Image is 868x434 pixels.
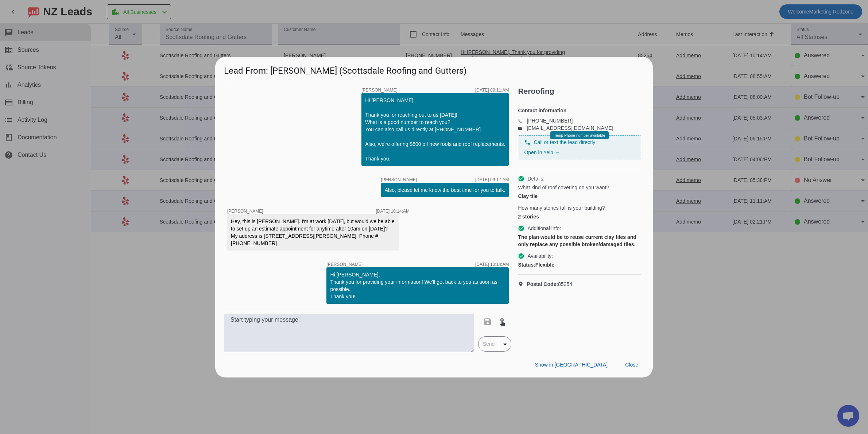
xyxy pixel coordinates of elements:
div: Hi [PERSON_NAME], Thank you for providing your information! We'll get back to you as soon as poss... [330,271,505,300]
mat-icon: location_on [518,281,527,287]
div: The plan would be to reuse current clay tiles and only replace any possible broken/damaged tiles. [518,233,641,248]
mat-icon: arrow_drop_down [501,340,509,349]
mat-icon: phone [518,119,527,123]
span: Show in [GEOGRAPHIC_DATA] [535,362,608,368]
h1: Lead From: [PERSON_NAME] (Scottsdale Roofing and Gutters) [215,57,653,81]
mat-icon: phone [524,139,531,146]
span: Availability: [527,252,553,260]
mat-icon: email [518,126,527,130]
mat-icon: check_circle [518,253,524,259]
span: Close [625,362,638,368]
span: Temp Phone number available [554,133,605,137]
div: Also, please let me know the best time for you to talk.​ [385,186,505,194]
span: What kind of roof covering do you want? [518,184,609,191]
mat-icon: check_circle [518,225,524,232]
strong: Status: [518,262,535,268]
span: [PERSON_NAME] [381,178,417,182]
div: [DATE] 09:11:AM [475,88,509,92]
span: Additional info: [527,225,561,232]
span: [PERSON_NAME] [227,209,263,214]
span: [PERSON_NAME] [361,88,398,92]
h2: Reroofing [518,88,644,95]
div: [DATE] 10:14:AM [376,209,410,213]
a: [PHONE_NUMBER] [527,118,573,124]
h4: Contact information [518,107,641,114]
span: [PERSON_NAME] [326,262,363,267]
span: How many stories tall is your building? [518,204,605,212]
mat-icon: check_circle [518,175,524,182]
div: 2 stories [518,213,641,220]
div: [DATE] 10:14:AM [475,262,509,267]
span: Details: [527,175,545,182]
div: Clay tile [518,193,641,200]
div: Hey, this is [PERSON_NAME]. I'm at work [DATE], but would we be able to set up an estimate appoin... [231,218,395,247]
mat-icon: touch_app [498,317,507,326]
a: Open in Yelp → [524,150,559,155]
div: Flexible [518,261,641,268]
button: Show in [GEOGRAPHIC_DATA] [529,359,613,372]
div: [DATE] 09:17:AM [475,178,509,182]
a: [EMAIL_ADDRESS][DOMAIN_NAME] [527,125,613,131]
strong: Postal Code: [527,281,558,287]
div: Hi [PERSON_NAME], Thank you for reaching out to us [DATE]! What is a good number to reach you? Yo... [365,97,505,162]
span: 85254 [527,280,572,288]
span: Call or text the lead directly [534,139,595,146]
button: Close [619,359,644,372]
